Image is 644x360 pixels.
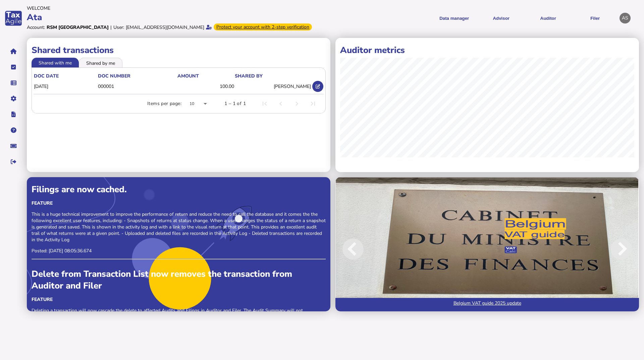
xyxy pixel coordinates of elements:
[32,248,326,254] p: Posted: [DATE] 08:05:36.674
[177,80,234,93] td: 100.00
[620,13,631,24] div: Profile settings
[6,60,20,74] button: Tasks
[32,296,326,303] div: Feature
[34,73,59,79] div: doc date
[6,155,20,169] button: Sign out
[32,211,326,243] p: This is a huge technical improvement to improve the performance of return and reduce the need to ...
[335,298,639,311] a: Belgium VAT guide 2025 update
[98,80,177,93] td: 000001
[98,73,177,79] div: doc number
[113,24,124,31] div: User:
[32,44,326,56] h1: Shared transactions
[32,184,326,195] div: Filings are now cached.
[32,307,326,326] p: Deleting a transaction will now cascade the delete to affected Audits and Filings in Auditor and ...
[323,10,616,27] menu: navigate products
[214,23,312,31] div: From Oct 1, 2025, 2-step verification will be required to login. Set it up now...
[433,10,475,27] button: Shows a dropdown of Data manager options
[27,24,45,31] div: Account:
[6,139,20,153] button: Raise a support ticket
[6,123,20,137] button: Help pages
[32,268,326,292] div: Delete from Transaction List now removes the transaction from Auditor and Filer
[126,24,204,31] div: [EMAIL_ADDRESS][DOMAIN_NAME]
[340,44,634,56] h1: Auditor metrics
[527,10,569,27] button: Auditor
[312,81,323,92] button: Open shared transaction
[235,73,263,79] div: shared by
[79,58,122,67] li: Shared by me
[98,73,130,79] div: doc number
[32,58,79,67] li: Shared with me
[574,10,616,27] button: Filer
[335,177,639,311] img: Image for blog post: Belgium VAT guide 2025 update
[6,107,20,121] button: Developer hub links
[27,5,320,11] div: Welcome
[6,92,20,106] button: Manage settings
[480,10,522,27] button: Shows a dropdown of VAT Advisor options
[583,182,639,316] button: Next
[234,80,311,93] td: [PERSON_NAME]
[6,76,20,90] button: Data manager
[177,73,199,79] div: Amount
[335,182,392,316] button: Previous
[6,44,20,58] button: Home
[34,73,97,79] div: doc date
[235,73,311,79] div: shared by
[110,24,112,31] div: |
[34,80,98,93] td: [DATE]
[27,11,320,23] div: Ata
[32,200,326,206] div: Feature
[177,73,234,79] div: Amount
[147,100,181,107] div: Items per page:
[47,24,109,31] div: RSM [GEOGRAPHIC_DATA]
[206,25,212,30] i: Email verified
[11,83,16,83] i: Data manager
[224,100,246,107] div: 1 – 1 of 1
